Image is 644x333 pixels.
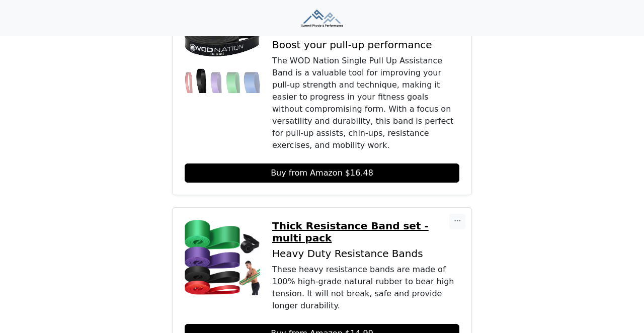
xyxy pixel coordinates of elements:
img: Thick Resistance Band set - multi pack [185,220,260,295]
div: These heavy resistance bands are made of 100% high-grade natural rubber to bear high tension. It ... [272,264,459,312]
a: Thick Resistance Band set - multi pack [272,220,459,244]
img: Thick resistance band (1 inch) [185,23,260,99]
p: Heavy Duty Resistance Bands [272,248,459,260]
a: Buy from Amazon $16.48 [185,163,459,183]
img: Summit Physio & Performance [301,10,343,27]
p: Boost your pull-up performance [272,39,459,51]
div: The WOD Nation Single Pull Up Assistance Band is a valuable tool for improving your pull-up stren... [272,55,459,151]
